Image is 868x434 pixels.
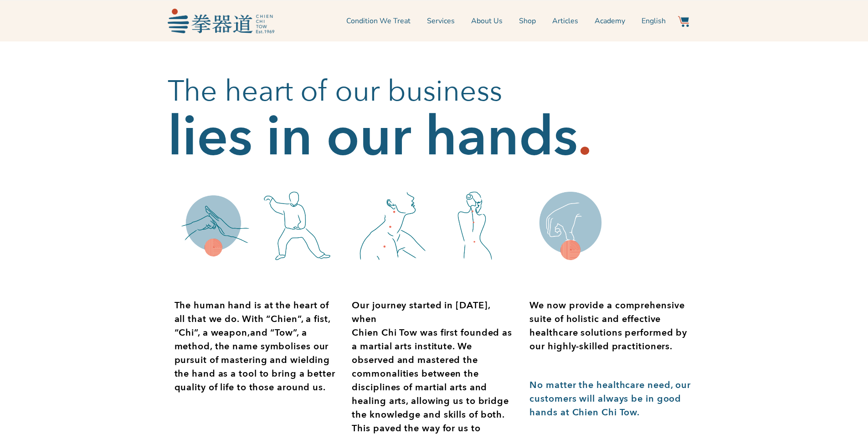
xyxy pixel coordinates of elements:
[529,299,693,353] div: Page 1
[175,299,339,394] p: The human hand is at the heart of all that we do. With “Chien”, a fist, “Chi”, a weapon,and “Tow”...
[346,10,411,32] a: Condition We Treat
[529,378,693,419] div: Page 1
[519,10,536,32] a: Shop
[279,10,666,32] nav: Menu
[642,15,666,26] span: English
[168,119,578,155] h2: lies in our hands
[529,299,693,353] p: We now provide a comprehensive suite of holistic and effective healthcare solutions performed by ...
[529,378,693,419] p: No matter the healthcare need, our customers will always be in good hands at Chien Chi Tow.
[427,10,455,32] a: Services
[595,10,625,32] a: Academy
[578,119,592,155] h2: .
[642,10,666,32] a: English
[552,10,578,32] a: Articles
[471,10,503,32] a: About Us
[175,299,339,394] div: Page 1
[168,73,701,110] h2: The heart of our business
[678,16,689,27] img: Website Icon-03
